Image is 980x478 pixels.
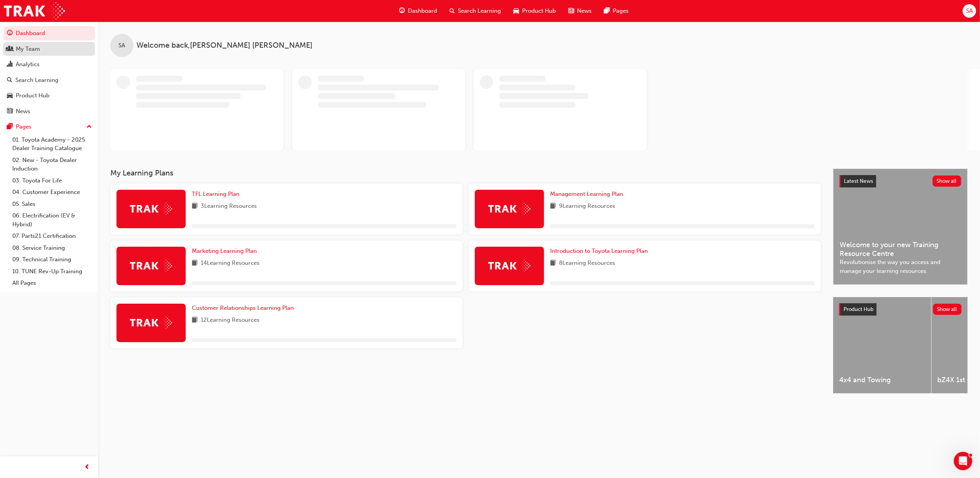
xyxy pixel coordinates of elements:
[16,60,40,69] div: Analytics
[562,3,598,19] a: news-iconNews
[443,3,507,19] a: search-iconSearch Learning
[833,297,931,393] a: 4x4 and Towing
[393,3,443,19] a: guage-iconDashboard
[550,190,626,199] a: Management Learning Plan
[577,7,592,15] span: News
[7,46,13,53] span: people-icon
[110,169,821,177] h3: My Learning Plans
[192,190,243,199] a: TFL Learning Plan
[613,7,629,15] span: Pages
[9,175,95,187] a: 03. Toyota For Life
[963,4,976,18] button: SA
[192,247,260,256] a: Marketing Learning Plan
[9,154,95,175] a: 02. New - Toyota Dealer Induction
[87,122,92,132] span: up-icon
[7,30,13,37] span: guage-icon
[844,306,874,313] span: Product Hub
[9,210,95,230] a: 06. Electrification (EV & Hybrid)
[604,6,610,16] span: pages-icon
[3,120,95,134] button: Pages
[550,259,556,268] span: book-icon
[9,266,95,277] a: 10. TUNE Rev-Up Training
[568,6,574,16] span: news-icon
[3,25,95,120] button: DashboardMy TeamAnalyticsSearch LearningProduct HubNews
[16,45,40,53] div: My Team
[408,7,437,15] span: Dashboard
[840,258,961,275] span: Revolutionise the way you access and manage your learning resources.
[192,316,198,325] span: book-icon
[399,6,405,16] span: guage-icon
[598,3,635,19] a: pages-iconPages
[933,304,962,315] button: Show all
[15,76,58,85] div: Search Learning
[550,247,648,254] span: Introduction to Toyota Learning Plan
[458,7,501,15] span: Search Learning
[9,254,95,266] a: 09. Technical Training
[7,124,13,130] span: pages-icon
[9,277,95,289] a: All Pages
[201,259,260,268] span: 14 Learning Resources
[550,191,623,197] span: Management Learning Plan
[559,259,615,268] span: 8 Learning Resources
[136,41,313,50] span: Welcome back , [PERSON_NAME] [PERSON_NAME]
[4,2,65,20] img: Trak
[550,247,651,256] a: Introduction to Toyota Learning Plan
[130,317,172,329] img: Trak
[3,26,95,40] a: Dashboard
[192,259,198,268] span: book-icon
[192,304,294,311] span: Customer Relationships Learning Plan
[488,203,531,215] img: Trak
[3,57,95,72] a: Analytics
[3,89,95,103] a: Product Hub
[9,186,95,198] a: 04. Customer Experience
[7,77,12,84] span: search-icon
[7,108,13,115] span: news-icon
[9,198,95,210] a: 05. Sales
[844,178,873,184] span: Latest News
[7,61,13,68] span: chart-icon
[522,7,556,15] span: Product Hub
[9,230,95,242] a: 07. Parts21 Certification
[201,202,257,211] span: 3 Learning Resources
[833,169,968,285] a: Latest NewsShow allWelcome to your new Training Resource CentreRevolutionise the way you access a...
[513,6,519,16] span: car-icon
[550,202,556,211] span: book-icon
[449,6,455,16] span: search-icon
[966,7,973,15] span: SA
[130,260,172,272] img: Trak
[9,134,95,154] a: 01. Toyota Academy - 2025 Dealer Training Catalogue
[954,452,972,470] iframe: Intercom live chat
[130,203,172,215] img: Trak
[192,202,198,211] span: book-icon
[839,303,962,316] a: Product HubShow all
[3,73,95,87] a: Search Learning
[9,242,95,254] a: 08. Service Training
[16,122,32,131] div: Pages
[839,376,925,384] span: 4x4 and Towing
[119,41,125,50] span: SA
[16,107,30,116] div: News
[192,247,257,254] span: Marketing Learning Plan
[507,3,562,19] a: car-iconProduct Hub
[7,92,13,99] span: car-icon
[3,42,95,56] a: My Team
[85,463,90,472] span: prev-icon
[840,175,961,187] a: Latest NewsShow all
[933,175,962,187] button: Show all
[16,91,50,100] div: Product Hub
[3,104,95,119] a: News
[192,304,297,313] a: Customer Relationships Learning Plan
[192,191,240,197] span: TFL Learning Plan
[201,316,260,325] span: 12 Learning Resources
[840,241,961,258] span: Welcome to your new Training Resource Centre
[559,202,615,211] span: 9 Learning Resources
[488,260,531,272] img: Trak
